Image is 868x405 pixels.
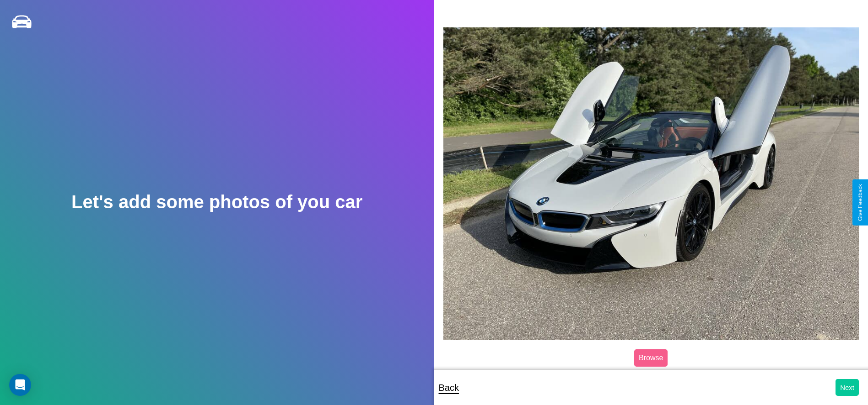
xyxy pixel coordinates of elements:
div: Give Feedback [857,184,863,221]
button: Next [836,379,859,396]
h2: Let's add some photos of you car [71,192,362,212]
img: posted [443,27,859,340]
label: Browse [634,349,668,367]
p: Back [439,379,459,396]
div: Open Intercom Messenger [9,374,31,396]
